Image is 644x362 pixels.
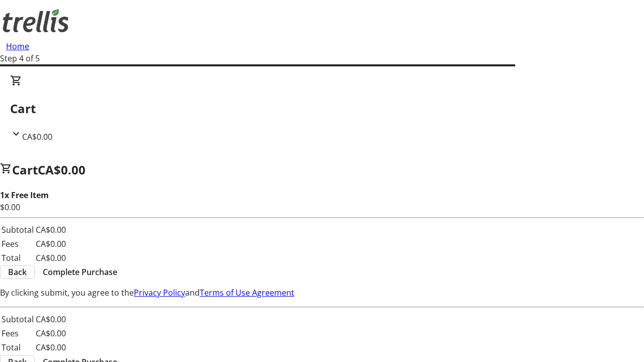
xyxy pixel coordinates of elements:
[1,237,34,250] td: Fees
[35,341,66,354] td: CA$0.00
[35,223,66,236] td: CA$0.00
[43,266,117,278] span: Complete Purchase
[134,287,185,298] a: Privacy Policy
[10,100,634,118] h2: Cart
[8,266,27,278] span: Back
[35,313,66,326] td: CA$0.00
[38,161,86,178] span: CA$0.00
[200,287,294,298] a: Terms of Use Agreement
[22,131,52,142] span: CA$0.00
[1,341,34,354] td: Total
[12,161,38,178] span: Cart
[35,251,66,264] td: CA$0.00
[1,223,34,236] td: Subtotal
[35,327,66,340] td: CA$0.00
[1,251,34,264] td: Total
[10,74,634,143] div: CartCA$0.00
[1,313,34,326] td: Subtotal
[1,327,34,340] td: Fees
[35,237,66,250] td: CA$0.00
[35,266,125,278] button: Complete Purchase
